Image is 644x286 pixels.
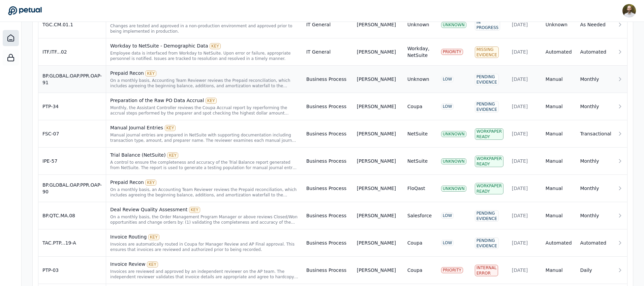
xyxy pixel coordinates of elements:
td: Business Process [302,229,353,257]
div: LOW [441,240,454,246]
div: Salesforce [407,212,432,219]
a: Dashboard [3,30,19,46]
div: Unknown [407,76,429,83]
div: Workpaper Ready [475,156,503,167]
div: KEY [148,234,159,240]
td: Manual [542,257,576,284]
td: ITF.ITF...02 [38,38,106,66]
div: Changes are tested and approved in a non-production environment and approved prior to being imple... [110,23,298,34]
td: Automated [542,229,576,257]
div: On a monthly basis, Accounting Team Reviewer reviews the Prepaid reconciliation, which includes a... [110,78,298,89]
div: [PERSON_NAME] [357,130,396,137]
td: As Needed [576,11,615,38]
td: Business Process [302,93,353,120]
div: A control to ensure the completeness and accuracy of the Trial Balance report generated from NetS... [110,160,298,170]
td: TGC.CM.01.1 [38,11,106,38]
div: NetSuite [407,130,428,137]
div: LOW [441,103,454,109]
td: Manual [542,148,576,175]
div: Coupa [407,240,423,246]
td: Transactional [576,120,615,148]
td: Manual [542,120,576,148]
div: Invoices are reviewed and approved by an independent reviewer on the AP team. The independent rev... [110,269,298,280]
td: Monthly [576,93,615,120]
div: UNKNOWN [441,22,466,28]
div: On a monthly basis, the Order Management Program Manager or above reviews Closed/Won opportunitie... [110,214,298,225]
div: [DATE] [512,76,538,83]
div: PRIORITY [441,49,463,55]
td: Business Process [302,202,353,229]
td: Manual [542,202,576,229]
div: Employee data is interfaced from Workday to NetSuite. Upon error or failure, appropriate personne... [110,51,298,61]
div: LOW [441,76,454,82]
td: Business Process [302,175,353,202]
div: Trial Balance (NetSuite) [110,152,298,158]
div: Invoice Routing [110,233,298,240]
div: [DATE] [512,158,538,164]
div: Pending Evidence [475,101,499,113]
td: IT General [302,38,353,66]
div: [PERSON_NAME] [357,103,396,110]
div: [DATE] [512,185,538,192]
div: Prepaid Recon [110,179,298,186]
td: Manual [542,66,576,93]
div: [PERSON_NAME] [357,212,396,219]
td: Monthly [576,148,615,175]
td: Monthly [576,202,615,229]
div: Internal Error [475,265,498,276]
div: KEY [167,152,178,158]
td: IPE-57 [38,148,106,175]
div: [PERSON_NAME] [357,158,396,164]
td: BP.GLOBAL.OAP.PPR.OAP-90 [38,175,106,202]
div: Coupa [407,267,423,274]
div: On a monthly basis, an Accounting Team Reviewer reviews the Prepaid reconciliation, which include... [110,187,298,198]
a: SOC [3,50,19,66]
div: [DATE] [512,212,538,219]
td: BP.QTC.MA.08 [38,202,106,229]
div: Coupa [407,103,423,110]
div: [PERSON_NAME] [357,49,396,55]
div: Manual Journal Entries [110,124,298,131]
div: KEY [145,180,156,186]
div: KEY [210,43,221,49]
div: [DATE] [512,21,538,28]
div: KEY [147,261,158,267]
div: Pending Evidence [475,210,499,222]
td: BP.GLOBAL.OAP.PPR.OAP-91 [38,66,106,93]
div: Monthly, the Assistant Controller reviews the Coupa Accrual report by reperforming the accrual st... [110,105,298,116]
div: [DATE] [512,103,538,110]
div: KEY [145,70,156,76]
div: UNKNOWN [441,158,466,164]
td: Manual [542,175,576,202]
td: FSC-07 [38,120,106,148]
div: KEY [189,207,200,213]
div: Workday to NetSuite - Demographic Data [110,42,298,49]
div: [DATE] [512,267,538,274]
div: Deal Review Quality Assessment [110,206,298,213]
div: Prepaid Recon [110,70,298,76]
td: PTP-34 [38,93,106,120]
div: Invoice Review [110,261,298,267]
div: In Progress [475,19,500,31]
td: Automated [576,229,615,257]
div: Manual journal entries are prepared in NetSuite with supporting documentation including transacti... [110,132,298,143]
td: TAC.PTP...19-A [38,229,106,257]
div: Pending Evidence [475,237,499,249]
div: KEY [165,125,176,131]
div: [PERSON_NAME] [357,76,396,83]
div: [DATE] [512,130,538,137]
td: IT General [302,11,353,38]
td: Daily [576,257,615,284]
a: Go to Dashboard [8,6,42,15]
td: Monthly [576,175,615,202]
div: [DATE] [512,240,538,246]
div: NetSuite [407,158,428,164]
td: Monthly [576,66,615,93]
div: Pending Evidence [475,74,499,85]
td: Unknown [542,11,576,38]
td: Manual [542,93,576,120]
img: David Coulombe [622,4,636,18]
div: Missing Evidence [475,46,499,58]
div: LOW [441,213,454,219]
td: Business Process [302,120,353,148]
